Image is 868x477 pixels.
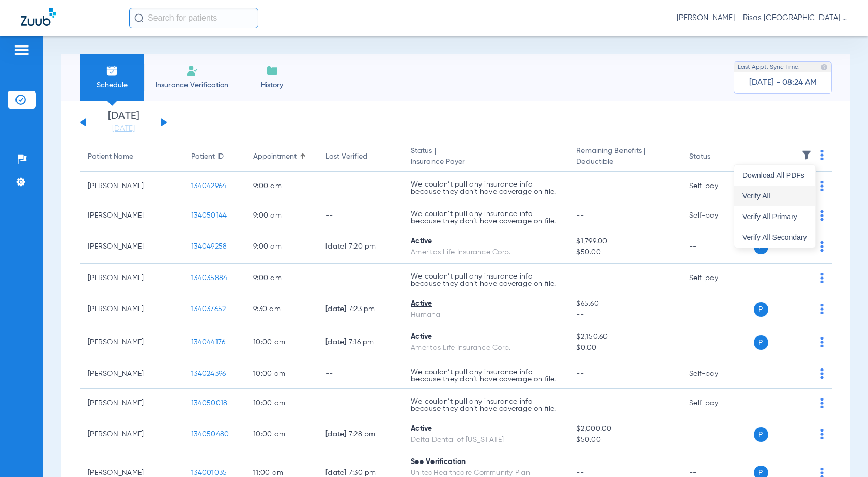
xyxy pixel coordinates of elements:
[742,213,807,220] span: Verify All Primary
[742,192,807,199] span: Verify All
[742,234,807,241] span: Verify All Secondary
[816,427,868,477] iframe: Chat Widget
[742,172,807,179] span: Download All PDFs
